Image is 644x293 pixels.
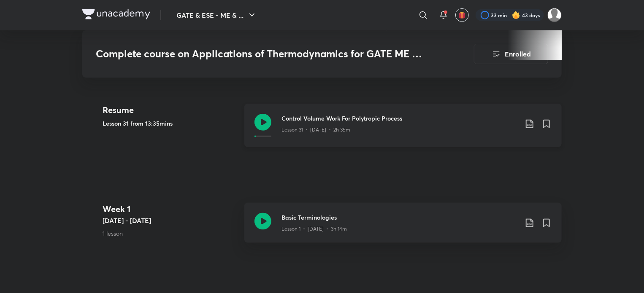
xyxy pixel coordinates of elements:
[281,126,350,134] p: Lesson 31 • [DATE] • 2h 35m
[96,48,426,60] h3: Complete course on Applications of Thermodynamics for GATE ME & XE
[82,9,150,22] a: Company Logo
[244,203,562,253] a: Basic TerminologiesLesson 1 • [DATE] • 3h 14m
[458,11,466,19] img: avatar
[103,229,238,238] p: 1 lesson
[103,203,238,215] h4: Week 1
[547,8,562,22] img: Abhay Raj
[512,11,520,19] img: streak
[281,114,518,123] h3: Control Volume Work For Polytropic Process
[281,225,347,233] p: Lesson 1 • [DATE] • 3h 14m
[82,9,150,19] img: Company Logo
[103,104,238,116] h4: Resume
[244,104,562,157] a: Control Volume Work For Polytropic ProcessLesson 31 • [DATE] • 2h 35m
[474,44,548,64] button: Enrolled
[281,213,518,222] h3: Basic Terminologies
[171,7,262,24] button: GATE & ESE - ME & ...
[103,215,238,226] h5: [DATE] - [DATE]
[103,119,238,128] h5: Lesson 31 from 13:35mins
[455,8,469,22] button: avatar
